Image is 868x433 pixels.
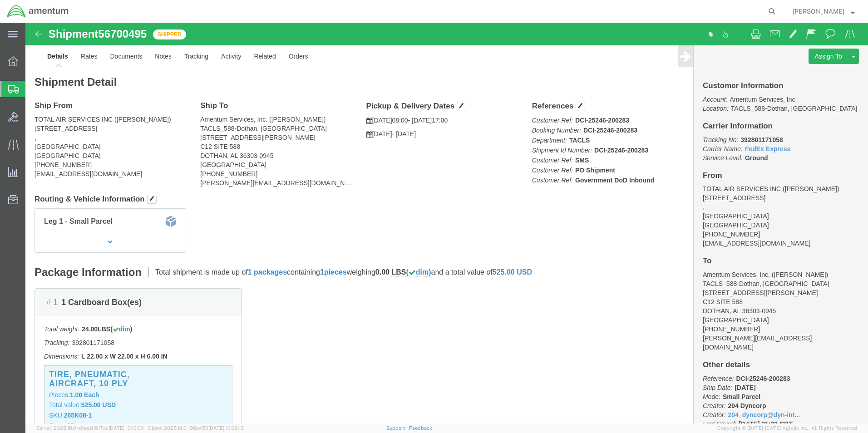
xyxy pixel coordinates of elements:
[148,425,244,431] span: Client: 2025.18.0-198a450
[792,6,855,17] button: [PERSON_NAME]
[25,23,868,423] iframe: FS Legacy Container
[208,425,244,431] span: [DATE] 10:06:13
[108,425,144,431] span: [DATE] 10:10:00
[36,425,144,431] span: Server: 2025.18.0-a0edd1917ac
[6,5,69,18] img: logo
[386,425,409,431] a: Support
[793,6,844,16] span: Michael Mitchell
[409,425,432,431] a: Feedback
[717,424,857,432] span: Copyright © [DATE]-[DATE] Agistix Inc., All Rights Reserved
